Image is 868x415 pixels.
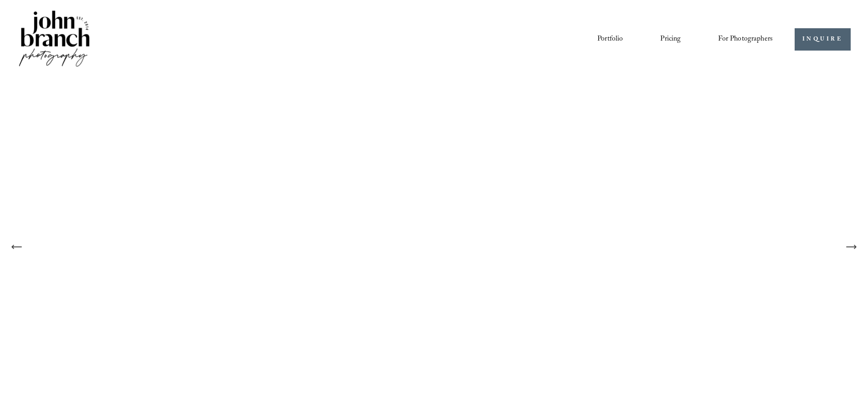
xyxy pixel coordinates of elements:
a: Portfolio [597,31,623,47]
img: John Branch IV Photography [17,9,91,70]
button: Previous Slide [7,237,27,257]
span: For Photographers [718,32,773,46]
button: Next Slide [841,237,861,257]
a: INQUIRE [795,28,851,51]
a: folder dropdown [718,31,773,47]
a: Pricing [660,31,681,47]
